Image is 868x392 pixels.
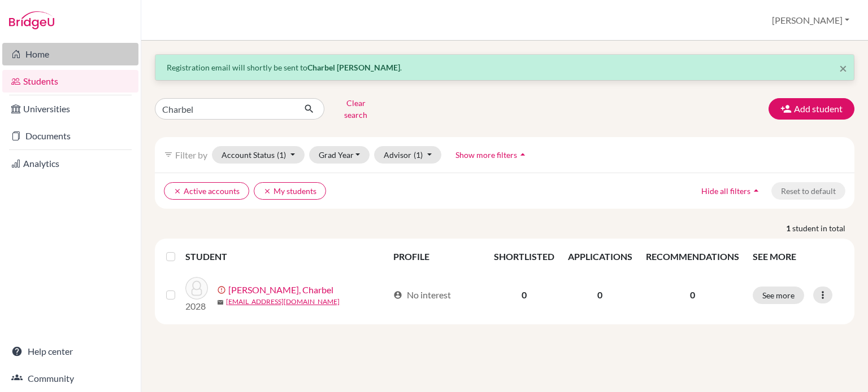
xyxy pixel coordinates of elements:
[277,150,286,160] span: (1)
[487,243,561,270] th: SHORTLISTED
[217,285,228,294] span: error_outline
[839,61,847,75] button: Close
[746,243,850,270] th: SEE MORE
[2,367,138,390] a: Community
[185,299,208,313] p: 2028
[2,43,138,65] a: Home
[324,94,387,124] button: Clear search
[446,146,538,164] button: Show more filtersarrow_drop_up
[701,186,750,196] span: Hide all filters
[753,287,804,304] button: See more
[393,288,451,302] div: No interest
[839,60,847,76] span: ×
[9,11,54,29] img: Bridge-U
[455,150,517,160] span: Show more filters
[212,146,305,164] button: Account Status(1)
[561,243,639,270] th: APPLICATIONS
[175,149,207,160] span: Filter by
[254,182,326,200] button: clearMy students
[185,277,208,299] img: Joseph Zeinoun, Charbel
[639,243,746,270] th: RECOMMENDATIONS
[2,70,138,93] a: Students
[692,182,771,200] button: Hide all filtersarrow_drop_up
[226,297,340,307] a: [EMAIL_ADDRESS][DOMAIN_NAME]
[217,299,224,306] span: mail
[374,146,441,164] button: Advisor(1)
[173,187,181,195] i: clear
[771,182,845,200] button: Reset to default
[2,125,138,147] a: Documents
[307,63,400,72] strong: Charbel [PERSON_NAME]
[387,243,487,270] th: PROFILE
[792,222,854,234] span: student in total
[164,182,249,200] button: clearActive accounts
[750,185,762,196] i: arrow_drop_up
[309,146,370,164] button: Grad Year
[769,98,854,120] button: Add student
[185,243,386,270] th: STUDENT
[786,222,792,234] strong: 1
[393,290,402,299] span: account_circle
[2,98,138,120] a: Universities
[767,10,854,31] button: [PERSON_NAME]
[2,152,138,175] a: Analytics
[155,98,295,120] input: Find student by name...
[487,270,561,320] td: 0
[561,270,639,320] td: 0
[517,149,528,160] i: arrow_drop_up
[2,340,138,363] a: Help center
[228,283,333,297] a: [PERSON_NAME], Charbel
[164,150,173,159] i: filter_list
[263,187,271,195] i: clear
[646,288,739,302] p: 0
[414,150,423,160] span: (1)
[167,61,843,73] p: Registration email will shortly be sent to .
